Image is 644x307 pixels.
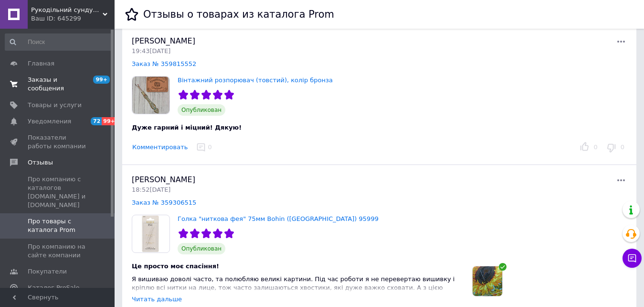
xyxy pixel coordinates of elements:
[31,6,103,14] span: Рукодільний сундучок
[132,215,169,252] img: Голка "ниткова фея" 75мм Bohin (Франція) 95999
[28,284,79,292] span: Каталог ProSale
[31,14,115,23] div: Ваш ID: 645299
[132,47,170,55] span: 19:43[DATE]
[28,133,88,151] span: Показатели работы компании
[178,243,225,254] span: Опубликован
[91,117,102,125] span: 72
[143,9,334,20] h1: Отзывы о товарах из каталога Prom
[178,77,333,84] a: Вінтажний розпорювач (товстий), колір бронза
[28,76,88,93] span: Заказы и сообщения
[28,175,88,210] span: Про компанию с каталогов [DOMAIN_NAME] и [DOMAIN_NAME]
[132,263,219,270] span: Це просто моє спасіння!
[132,143,188,153] button: Комментировать
[132,77,169,114] img: Вінтажний розпорювач (товстий), колір бронза
[132,175,195,184] span: [PERSON_NAME]
[28,158,53,167] span: Отзывы
[623,249,642,268] button: Чат с покупателем
[178,104,225,116] span: Опубликован
[102,117,117,125] span: 99+
[5,33,113,51] input: Поиск
[132,36,195,45] span: [PERSON_NAME]
[93,76,110,84] span: 99+
[132,186,170,193] span: 18:52[DATE]
[132,275,454,300] span: Я вишиваю доволі часто, та полюбляю великі картини. Під час роботи я не перевертаю вишивку і кріп...
[178,215,379,222] a: Голка "ниткова фея" 75мм Bohin ([GEOGRAPHIC_DATA]) 95999
[28,267,67,276] span: Покупатели
[28,217,88,234] span: Про товары с каталога Prom
[132,60,196,67] a: Заказ № 359815552
[132,199,196,206] a: Заказ № 359306515
[28,242,88,260] span: Про компанию на сайте компании
[28,117,71,126] span: Уведомления
[28,101,82,110] span: Товары и услуги
[132,296,182,303] div: Читать дальше
[132,124,242,131] span: Дуже гарний і міцний! Дякую!
[28,59,54,68] span: Главная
